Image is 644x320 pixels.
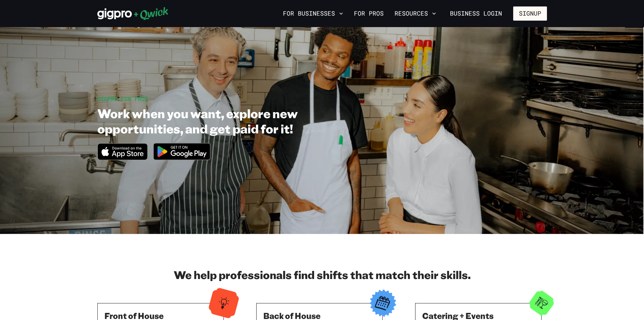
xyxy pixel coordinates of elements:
[351,8,386,19] a: For Pros
[280,8,346,19] button: For Businesses
[149,139,215,164] img: Get it on Google Play
[97,154,148,162] a: Download on the App Store
[513,6,547,21] button: Signup
[97,95,148,102] span: GIGPRO FOR PROS
[392,8,439,19] button: Resources
[97,268,547,281] h2: We help professionals find shifts that match their skills.
[444,6,508,21] a: Business Login
[97,106,367,136] h1: Work when you want, explore new opportunities, and get paid for it!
